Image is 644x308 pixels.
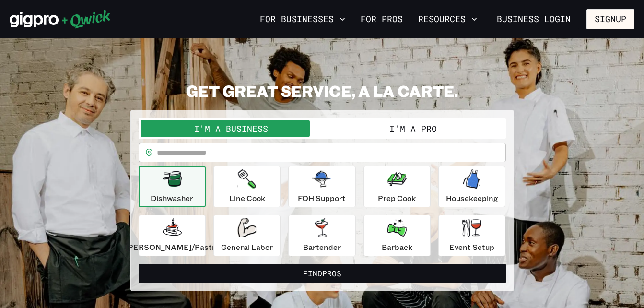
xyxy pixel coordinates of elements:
[414,11,481,27] button: Resources
[363,166,431,207] button: Prep Cook
[139,166,206,207] button: Dishwasher
[221,241,273,253] p: General Labor
[303,241,341,253] p: Bartender
[125,241,219,253] p: [PERSON_NAME]/Pastry
[151,192,193,204] p: Dishwasher
[213,166,281,207] button: Line Cook
[141,120,322,137] button: I'm a Business
[446,192,498,204] p: Housekeeping
[586,9,634,29] button: Signup
[363,215,431,256] button: Barback
[213,215,281,256] button: General Labor
[288,215,355,256] button: Bartender
[139,215,206,256] button: [PERSON_NAME]/Pastry
[357,11,407,27] a: For Pros
[288,166,355,207] button: FOH Support
[382,241,412,253] p: Barback
[229,192,265,204] p: Line Cook
[489,9,579,29] a: Business Login
[438,166,505,207] button: Housekeeping
[449,241,494,253] p: Event Setup
[130,81,514,100] h2: GET GREAT SERVICE, A LA CARTE.
[378,192,416,204] p: Prep Cook
[322,120,504,137] button: I'm a Pro
[438,215,505,256] button: Event Setup
[298,192,346,204] p: FOH Support
[256,11,349,27] button: For Businesses
[139,264,506,283] button: FindPros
